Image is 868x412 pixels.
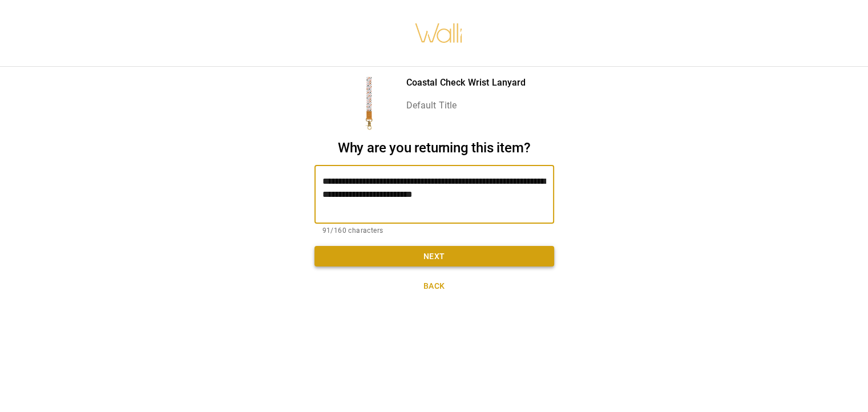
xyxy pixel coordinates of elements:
[322,225,546,237] p: 91/160 characters
[414,9,463,58] img: walli-inc.myshopify.com
[314,140,554,156] h2: Why are you returning this item?
[314,246,554,267] button: Next
[314,276,554,297] button: Back
[406,99,526,112] p: Default Title
[406,76,526,90] p: Coastal Check Wrist Lanyard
